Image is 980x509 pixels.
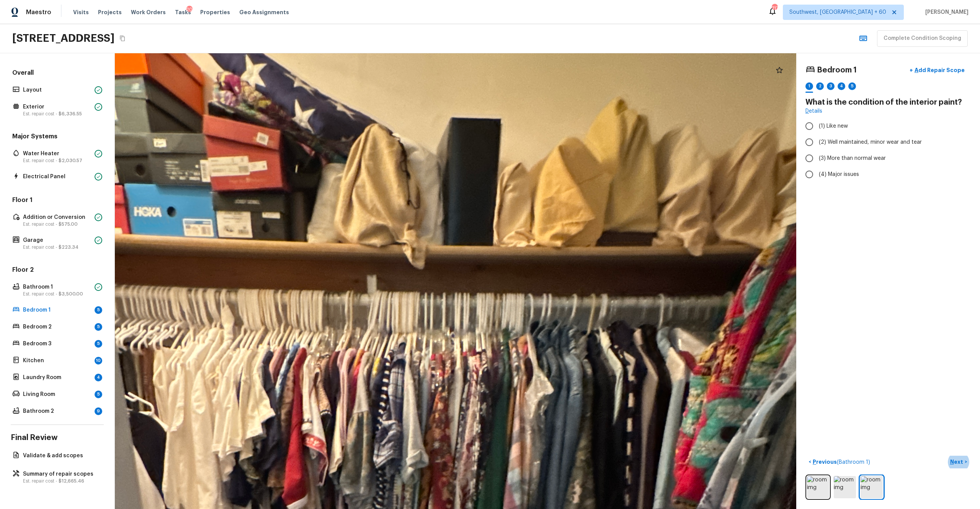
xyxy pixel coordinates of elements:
div: 717 [772,5,777,12]
h5: Floor 2 [11,266,104,276]
span: Properties [200,8,230,16]
span: Projects [98,8,122,16]
span: $12,665.46 [59,479,84,483]
img: room img [807,476,829,498]
div: 9 [95,407,102,415]
a: Details [805,107,822,115]
p: Bedroom 2 [23,323,91,331]
span: [PERSON_NAME] [922,8,969,16]
span: Visits [73,8,89,16]
p: Est. repair cost - [23,478,99,484]
div: 5 [848,82,856,90]
span: $575.00 [59,222,78,227]
div: 5 [95,391,102,398]
span: (3) More than normal wear [819,154,886,162]
h2: [STREET_ADDRESS] [12,31,114,45]
span: $2,030.57 [59,158,82,163]
p: Bathroom 2 [23,407,91,415]
p: Est. repair cost - [23,221,91,227]
button: Next> [946,456,971,468]
span: Maestro [26,8,51,16]
p: Summary of repair scopes [23,470,99,478]
div: 4 [95,374,102,381]
h5: Overall [11,69,104,79]
div: 4 [838,82,845,90]
p: Kitchen [23,357,91,365]
p: Water Heater [23,150,91,158]
div: 5 [95,323,102,331]
span: $223.34 [59,245,78,250]
span: Southwest, [GEOGRAPHIC_DATA] + 60 [789,8,886,16]
h5: Major Systems [11,132,104,142]
p: Addition or Conversion [23,213,91,221]
span: Geo Assignments [239,8,289,16]
div: 2 [816,82,824,90]
p: Est. repair cost - [23,244,91,250]
h4: What is the condition of the interior paint? [805,97,971,107]
p: Laundry Room [23,374,91,381]
div: 10 [95,357,102,365]
p: Bathroom 1 [23,283,91,291]
h4: Bedroom 1 [817,65,857,75]
p: Bedroom 1 [23,306,91,314]
button: <Previous(Bathroom 1) [805,456,873,468]
div: 1 [805,82,813,90]
p: Electrical Panel [23,173,91,181]
p: Next [950,458,965,466]
p: Bedroom 3 [23,340,91,348]
img: room img [861,476,883,498]
p: Est. repair cost - [23,291,91,297]
span: $3,500.00 [59,292,83,296]
p: Living Room [23,391,91,398]
span: (1) Like new [819,122,848,130]
div: 5 [95,306,102,314]
span: (2) Well maintained, minor wear and tear [819,138,922,146]
div: 3 [827,82,835,90]
h4: Final Review [11,433,104,443]
div: 5 [95,340,102,348]
p: Add Repair Scope [913,66,965,74]
p: Exterior [23,103,91,111]
p: Garage [23,236,91,244]
p: Est. repair cost - [23,158,91,164]
div: 20 [186,6,193,13]
p: Validate & add scopes [23,452,99,460]
span: ( Bathroom 1 ) [837,460,870,465]
p: Est. repair cost - [23,111,91,117]
span: Work Orders [131,8,166,16]
img: room img [834,476,856,498]
button: +Add Repair Scope [903,62,971,78]
p: Previous [811,458,870,466]
h5: Floor 1 [11,196,104,206]
p: Layout [23,86,91,94]
span: Tasks [175,10,191,15]
span: $6,336.55 [59,112,82,116]
span: (4) Major issues [819,171,859,178]
button: Copy Address [118,33,127,43]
